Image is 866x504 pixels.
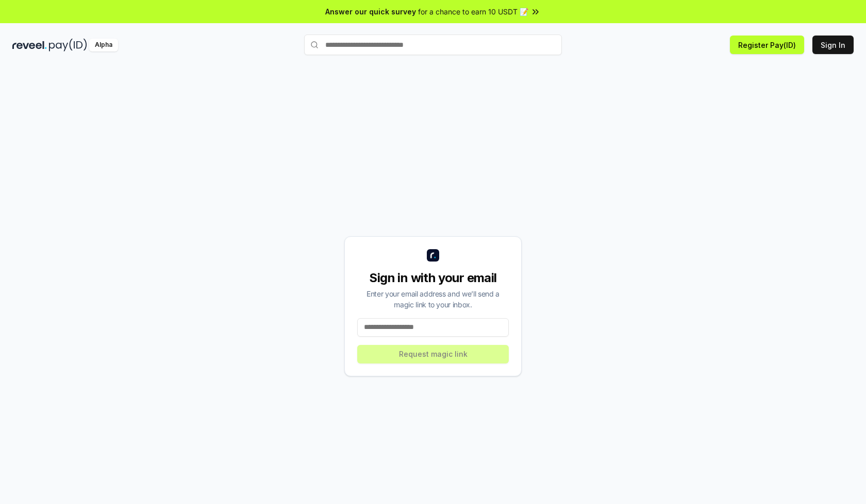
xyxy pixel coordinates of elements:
button: Sign In [812,36,854,54]
button: Register Pay(ID) [730,36,804,54]
img: pay_id [49,39,87,51]
div: Enter your email address and we’ll send a magic link to your inbox. [357,288,509,310]
div: Alpha [89,39,118,51]
div: Sign in with your email [357,270,509,286]
img: logo_small [427,249,439,262]
span: Answer our quick survey [325,6,416,17]
span: for a chance to earn 10 USDT 📝 [418,6,528,17]
img: reveel_dark [12,39,47,51]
